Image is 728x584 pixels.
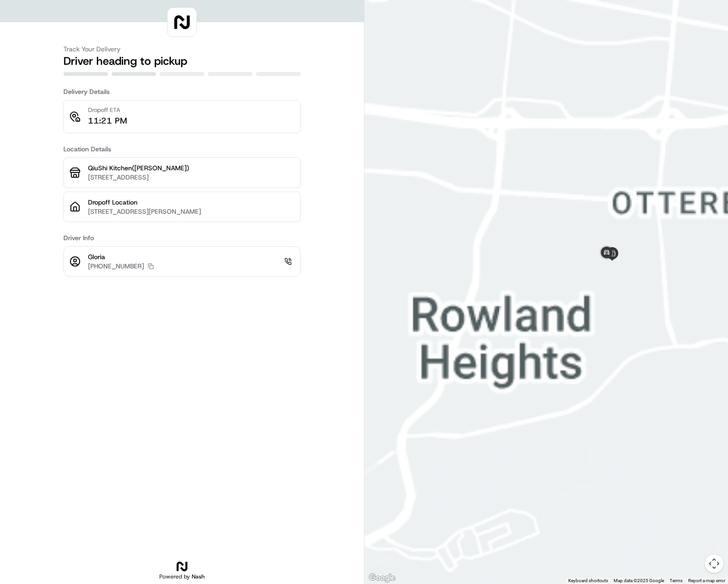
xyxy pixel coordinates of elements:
a: Report a map error [688,578,725,583]
p: Dropoff Location [88,198,295,207]
p: Dropoff ETA [88,106,127,114]
img: Google [367,572,397,584]
a: Terms (opens in new tab) [670,578,683,583]
h3: Delivery Details [63,87,301,96]
p: Gloria [88,252,154,261]
button: Map camera controls [705,554,723,573]
h2: Driver heading to pickup [63,54,301,68]
p: QiuShi Kitchen([PERSON_NAME]) [88,163,295,173]
p: [PHONE_NUMBER] [88,261,144,271]
span: Map data ©2025 Google [614,578,664,583]
p: 11:21 PM [88,114,127,127]
h2: Powered by [159,573,205,580]
a: Open this area in Google Maps (opens a new window) [367,572,397,584]
h3: Location Details [63,144,301,154]
h3: Driver Info [63,233,301,242]
p: [STREET_ADDRESS] [88,173,295,182]
p: [STREET_ADDRESS][PERSON_NAME] [88,207,295,216]
button: Keyboard shortcuts [568,578,608,584]
span: Nash [192,573,205,580]
h3: Track Your Delivery [63,44,301,54]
